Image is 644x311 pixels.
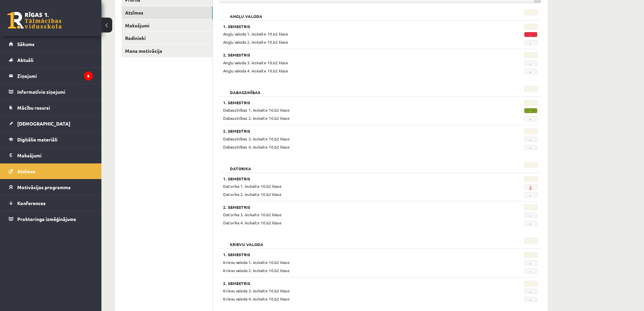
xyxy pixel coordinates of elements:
span: Konferences [17,200,46,206]
a: Mana motivācija [122,45,213,57]
span: Mācību resursi [17,105,50,111]
span: Motivācijas programma [17,184,71,190]
a: Sākums [9,36,93,52]
a: Atzīmes [9,163,93,179]
a: Radinieki [122,32,213,44]
span: Krievu valoda 1. ieskaite 10.b2 klase [223,260,290,265]
a: Ziņojumi6 [9,68,93,84]
h2: Datorika [223,162,258,169]
span: - [524,32,538,37]
span: Dabaszinības 1. ieskaite 10.b2 klase [223,107,290,113]
span: Digitālie materiāli [17,136,57,142]
span: Dabaszinības 4. ieskaite 10.b2 klase [223,144,290,150]
span: - [524,268,538,274]
legend: Maksājumi [17,148,93,163]
h3: 1. Semestris [223,176,483,181]
span: Dabaszinības 2. ieskaite 10.b2 klase [223,115,290,121]
span: - [524,192,538,198]
h3: 1. Semestris [223,252,483,257]
span: Aktuāli [17,57,33,63]
a: Rīgas 1. Tālmācības vidusskola [7,12,62,29]
span: - [524,297,538,302]
a: Motivācijas programma [9,179,93,195]
span: Angļu valoda 4. ieskaite 10.b2 klase [223,68,288,73]
span: Datorika 1. ieskaite 10.b2 klase [223,183,282,189]
span: Datorika 3. ieskaite 10.b2 klase [223,212,282,217]
a: Mācību resursi [9,100,93,115]
span: - [524,40,538,45]
a: Atzīmes [122,6,213,19]
span: - [524,145,538,150]
span: Sākums [17,41,34,47]
a: Maksājumi [9,148,93,163]
h3: 2. Semestris [223,205,483,209]
span: Proktoringa izmēģinājums [17,216,76,222]
a: Konferences [9,195,93,211]
h3: 1. Semestris [223,100,483,105]
a: Proktoringa izmēģinājums [9,211,93,227]
span: Krievu valoda 4. ieskaite 10.b2 klase [223,296,290,302]
span: - [524,213,538,218]
span: Datorika 4. ieskaite 10.b2 klase [223,220,282,225]
span: - [524,260,538,266]
h2: Krievu valoda [223,238,270,245]
span: Angļu valoda 3. ieskaite 10.b2 klase [223,60,288,65]
h2: Dabaszinības [223,86,267,93]
span: - [524,108,538,113]
span: Krievu valoda 3. ieskaite 10.b2 klase [223,288,290,293]
h3: 2. Semestris [223,52,483,57]
a: Digitālie materiāli [9,132,93,147]
a: [DEMOGRAPHIC_DATA] [9,116,93,131]
span: - [524,221,538,226]
span: Angļu valoda 2. ieskaite 10.b2 klase [223,39,288,45]
h3: 2. Semestris [223,129,483,133]
span: [DEMOGRAPHIC_DATA] [17,120,70,127]
span: Datorika 2. ieskaite 10.b2 klase [223,192,282,197]
span: - [524,69,538,74]
legend: Informatīvie ziņojumi [17,84,93,99]
a: Informatīvie ziņojumi [9,84,93,99]
i: 6 [84,71,93,81]
span: - [524,289,538,294]
span: - [524,61,538,66]
span: - [524,137,538,142]
h3: 2. Semestris [223,281,483,286]
h3: 1. Semestris [223,24,483,29]
a: Aktuāli [9,52,93,68]
legend: Ziņojumi [17,68,93,84]
span: Angļu valoda 1. ieskaite 10.b2 klase [223,31,288,37]
span: Krievu valoda 2. ieskaite 10.b2 klase [223,268,290,273]
a: 2 [529,184,532,190]
span: - [524,116,538,121]
span: Dabaszinības 3. ieskaite 10.b2 klase [223,136,290,141]
span: Atzīmes [17,168,35,174]
a: Maksājumi [122,19,213,32]
h2: Angļu valoda [223,10,269,17]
